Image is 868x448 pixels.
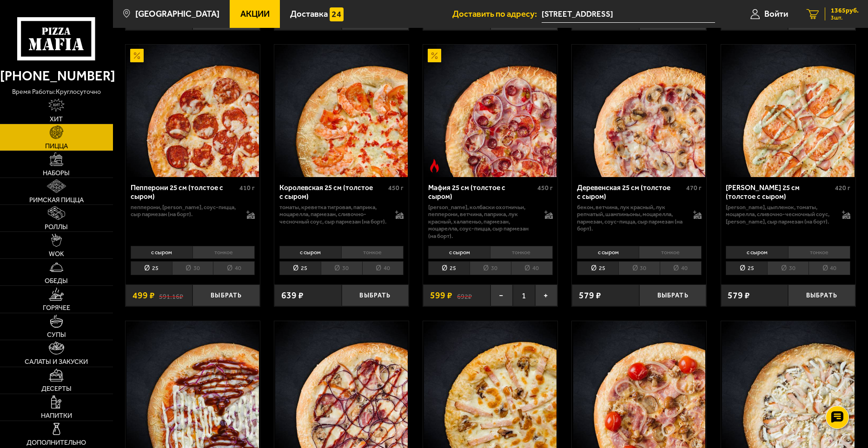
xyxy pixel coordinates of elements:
span: 499 ₽ [133,291,155,300]
li: с сыром [726,246,788,259]
p: [PERSON_NAME], цыпленок, томаты, моцарелла, сливочно-чесночный соус, [PERSON_NAME], сыр пармезан ... [726,204,833,225]
img: Острое блюдо [428,159,441,172]
li: тонкое [192,246,255,259]
span: 579 ₽ [728,291,750,300]
li: 40 [213,261,255,276]
s: 591.16 ₽ [159,291,183,300]
span: 599 ₽ [430,291,452,300]
div: Мафия 25 см (толстое с сыром) [428,184,535,201]
span: Напитки [41,412,72,419]
img: 15daf4d41897b9f0e9f617042186c801.svg [330,7,343,21]
li: 40 [660,261,702,276]
span: 579 ₽ [579,291,601,300]
span: Обеды [45,277,68,284]
span: Доставка [290,10,328,19]
li: 25 [577,261,618,276]
div: Пепперони 25 см (толстое с сыром) [131,184,238,201]
button: Выбрать [639,284,707,307]
span: 450 г [388,184,404,192]
a: АкционныйПепперони 25 см (толстое с сыром) [126,45,260,177]
p: бекон, ветчина, лук красный, лук репчатый, шампиньоны, моцарелла, пармезан, соус-пицца, сыр парме... [577,204,684,232]
li: 30 [172,261,213,276]
li: с сыром [428,246,490,259]
span: Акции [240,10,270,19]
div: [PERSON_NAME] 25 см (толстое с сыром) [726,184,833,201]
span: 1 [513,284,535,307]
s: 692 ₽ [457,291,472,300]
button: − [490,284,513,307]
span: Хит [50,116,63,122]
span: Дополнительно [27,439,86,446]
span: WOK [49,250,64,257]
li: 40 [511,261,553,276]
img: Акционный [428,49,441,62]
li: с сыром [577,246,639,259]
li: 25 [279,261,321,276]
span: 3 шт. [831,15,859,20]
p: пепперони, [PERSON_NAME], соус-пицца, сыр пармезан (на борт). [131,204,238,218]
span: Доставить по адресу: [452,10,542,19]
span: 410 г [239,184,255,192]
li: 40 [808,261,850,276]
img: Пепперони 25 см (толстое с сыром) [126,45,259,177]
span: 1365 руб. [831,7,859,14]
li: 30 [767,261,808,276]
span: 450 г [537,184,553,192]
a: Деревенская 25 см (толстое с сыром) [572,45,706,177]
span: Горячее [43,304,70,311]
p: томаты, креветка тигровая, паприка, моцарелла, пармезан, сливочно-чесночный соус, сыр пармезан (н... [279,204,386,225]
li: тонкое [639,246,701,259]
img: Чикен Ранч 25 см (толстое с сыром) [722,45,855,177]
div: Королевская 25 см (толстое с сыром) [279,184,386,201]
span: Супы [47,331,66,338]
li: 40 [362,261,404,276]
span: Пицца [45,143,68,149]
img: Деревенская 25 см (толстое с сыром) [573,45,706,177]
a: Королевская 25 см (толстое с сыром) [274,45,409,177]
button: + [535,284,557,307]
li: 25 [726,261,767,276]
li: 30 [470,261,511,276]
li: 30 [618,261,660,276]
input: Ваш адрес доставки [542,6,715,23]
a: АкционныйОстрое блюдоМафия 25 см (толстое с сыром) [423,45,557,177]
img: Акционный [130,49,144,62]
span: Римская пицца [29,197,84,203]
li: 30 [321,261,362,276]
img: Мафия 25 см (толстое с сыром) [424,45,557,177]
button: Выбрать [342,284,409,307]
span: 470 г [686,184,702,192]
span: Роллы [45,224,68,230]
span: Санкт-Петербург, Учительская улица, 5к2, подъезд 5 [542,6,715,23]
span: 639 ₽ [281,291,304,300]
span: Войти [764,10,788,19]
p: [PERSON_NAME], колбаски охотничьи, пепперони, ветчина, паприка, лук красный, халапеньо, пармезан,... [428,204,535,240]
button: Выбрать [192,284,260,307]
div: Деревенская 25 см (толстое с сыром) [577,184,684,201]
span: [GEOGRAPHIC_DATA] [135,10,219,19]
span: 420 г [835,184,850,192]
a: Чикен Ранч 25 см (толстое с сыром) [721,45,855,177]
li: тонкое [788,246,850,259]
img: Королевская 25 см (толстое с сыром) [275,45,408,177]
span: Наборы [43,170,70,176]
span: Десерты [41,385,72,392]
li: 25 [131,261,172,276]
li: тонкое [341,246,404,259]
li: 25 [428,261,470,276]
li: с сыром [279,246,341,259]
li: с сыром [131,246,192,259]
span: Салаты и закуски [25,358,88,365]
button: Выбрать [788,284,855,307]
li: тонкое [490,246,552,259]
